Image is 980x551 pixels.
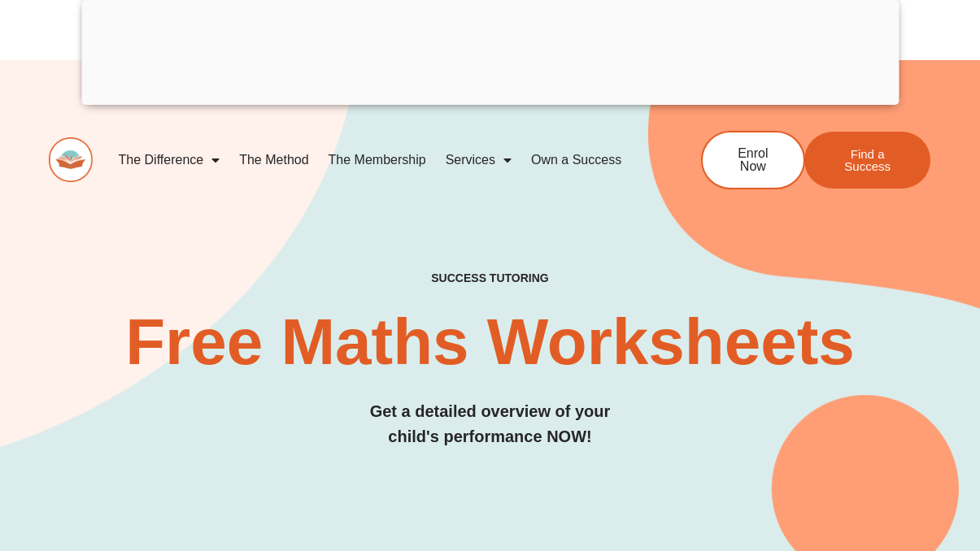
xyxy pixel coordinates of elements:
[109,141,230,179] a: The Difference
[229,141,318,179] a: The Method
[701,367,980,551] iframe: Chat Widget
[49,310,931,375] h2: Free Maths Worksheets​
[436,141,521,179] a: Services
[727,147,779,173] span: Enrol Now
[804,132,930,189] a: Find a Success
[109,141,651,179] nav: Menu
[49,399,931,449] h3: Get a detailed overview of your child's performance NOW!
[701,131,805,189] a: Enrol Now
[49,271,931,285] h4: SUCCESS TUTORING​
[319,141,436,179] a: The Membership
[521,141,631,179] a: Own a Success
[829,148,906,172] span: Find a Success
